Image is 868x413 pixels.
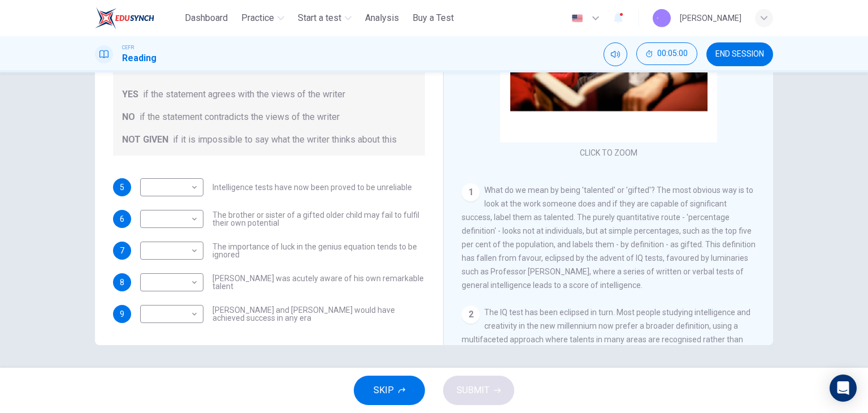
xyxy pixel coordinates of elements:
[173,133,397,147] span: if it is impossible to say what the writer thinks about this
[653,9,671,27] img: Profile picture
[462,306,480,324] div: 2
[413,11,454,25] span: Buy a Test
[365,11,399,25] span: Analysis
[462,183,480,201] div: 1
[657,49,688,58] span: 00:05:00
[212,243,425,259] span: The importance of luck in the genius equation tends to be ignored
[120,183,124,191] span: 5
[241,11,274,25] span: Practice
[680,11,741,25] div: [PERSON_NAME]
[122,110,135,124] span: NO
[212,183,412,191] span: Intelligence tests have now been proved to be unreliable
[570,14,584,23] img: en
[237,8,289,28] button: Practice
[293,8,356,28] button: Start a test
[706,42,773,66] button: END SESSION
[122,133,168,147] span: NOT GIVEN
[354,376,425,405] button: SKIP
[185,11,228,25] span: Dashboard
[120,310,124,318] span: 9
[462,186,756,290] span: What do we mean by being 'talented' or 'gifted'? The most obvious way is to look at the work some...
[212,274,425,290] span: [PERSON_NAME] was acutely aware of his own remarkable talent
[140,110,340,124] span: if the statement contradicts the views of the writer
[95,7,154,29] img: ELTC logo
[715,50,764,59] span: END SESSION
[636,42,697,65] button: 00:05:00
[120,215,124,223] span: 6
[462,308,755,412] span: The IQ test has been eclipsed in turn. Most people studying intelligence and creativity in the ne...
[636,42,697,66] div: Hide
[408,8,458,28] button: Buy a Test
[374,382,394,398] span: SKIP
[95,7,180,29] a: ELTC logo
[212,211,425,227] span: The brother or sister of a gifted older child may fail to fulfil their own potential
[298,11,341,25] span: Start a test
[120,247,124,255] span: 7
[143,88,345,101] span: if the statement agrees with the views of the writer
[120,278,124,286] span: 8
[830,375,857,402] div: Open Intercom Messenger
[180,8,232,28] button: Dashboard
[361,8,403,28] button: Analysis
[122,88,138,101] span: YES
[122,51,157,65] h1: Reading
[122,44,134,51] span: CEFR
[212,306,425,322] span: [PERSON_NAME] and [PERSON_NAME] would have achieved success in any era
[604,42,627,66] div: Mute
